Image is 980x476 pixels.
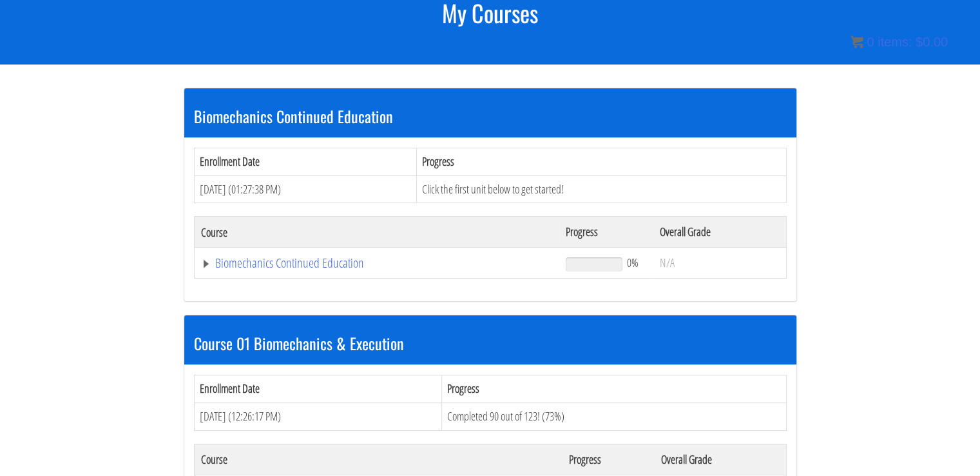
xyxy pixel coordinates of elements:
td: N/A [653,248,786,279]
th: Progress [441,375,786,403]
td: Completed 90 out of 123! (73%) [441,402,786,430]
span: 0% [627,255,639,270]
th: Overall Grade [653,217,786,248]
th: Overall Grade [655,444,786,475]
bdi: 0.00 [916,35,948,49]
h3: Biomechanics Continued Education [194,108,787,124]
th: Course [194,217,559,248]
th: Progress [562,444,655,475]
span: items: [878,35,912,49]
a: 0 items: $0.00 [850,35,948,49]
span: 0 [867,35,874,49]
span: $ [916,35,923,49]
a: Biomechanics Continued Education [201,257,553,270]
th: Course [194,444,562,475]
td: [DATE] (12:26:17 PM) [194,402,441,430]
th: Enrollment Date [194,375,441,403]
th: Progress [559,217,653,248]
th: Enrollment Date [194,148,417,175]
td: [DATE] (01:27:38 PM) [194,175,417,203]
td: Click the first unit below to get started! [417,175,786,203]
th: Progress [417,148,786,175]
img: icon11.png [850,35,863,48]
h3: Course 01 Biomechanics & Execution [194,335,787,352]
